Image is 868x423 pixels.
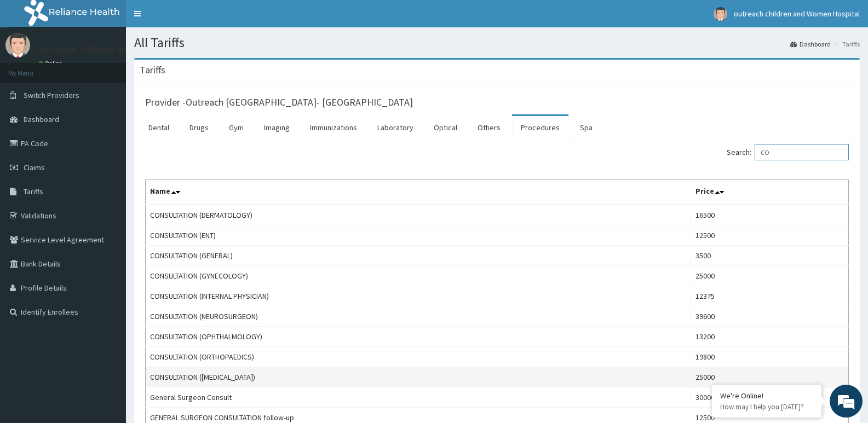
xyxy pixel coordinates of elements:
p: How may I help you today? [720,402,813,412]
span: Claims [24,163,45,172]
a: Gym [220,116,252,139]
td: 30000 [691,387,848,408]
th: Price [691,180,848,205]
td: 19800 [691,347,848,367]
div: We're Online! [720,391,813,401]
a: Dashboard [790,39,831,49]
td: 25000 [691,266,848,286]
td: 16500 [691,205,848,225]
a: Dental [140,116,178,139]
h3: Provider - Outreach [GEOGRAPHIC_DATA]- [GEOGRAPHIC_DATA] [145,97,413,107]
td: General Surgeon Consult [146,387,691,408]
a: Laboratory [369,116,422,139]
span: We're online! [64,138,151,248]
td: 12375 [691,286,848,306]
span: Dashboard [24,114,59,124]
a: Optical [425,116,466,139]
a: Procedures [512,116,568,139]
td: 3500 [691,246,848,266]
img: User Image [5,33,30,57]
td: CONSULTATION (INTERNAL PHYSICIAN) [146,286,691,306]
td: 39600 [691,306,848,327]
p: outreach children and Women Hospital [38,44,205,54]
div: Chat with us now [57,61,184,76]
img: User Image [714,7,727,21]
a: Immunizations [301,116,366,139]
td: CONSULTATION (DERMATOLOGY) [146,205,691,225]
span: Switch Providers [24,90,79,100]
a: Online [38,60,65,67]
span: Tariffs [24,187,43,196]
a: Others [469,116,509,139]
td: CONSULTATION (GENERAL) [146,246,691,266]
th: Name [146,180,691,205]
a: Imaging [255,116,298,139]
input: Search: [755,144,849,160]
td: CONSULTATION (OPHTHALMOLOGY) [146,327,691,347]
label: Search: [727,144,849,160]
td: 25000 [691,367,848,387]
h3: Tariffs [140,65,165,75]
td: CONSULTATION (ENT) [146,225,691,246]
textarea: Type your message and hit 'Enter' [5,299,209,337]
td: 13200 [691,327,848,347]
td: CONSULTATION (GYNECOLOGY) [146,266,691,286]
img: d_794563401_company_1708531726252_794563401 [20,55,44,82]
a: Spa [571,116,601,139]
h1: All Tariffs [134,36,860,50]
td: CONSULTATION ([MEDICAL_DATA]) [146,367,691,387]
td: 12500 [691,225,848,246]
span: outreach children and Women Hospital [734,9,860,19]
li: Tariffs [832,39,860,49]
td: CONSULTATION (NEUROSURGEON) [146,306,691,327]
td: CONSULTATION (ORTHOPAEDICS) [146,347,691,367]
div: Minimize live chat window [180,5,206,32]
a: Drugs [181,116,217,139]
